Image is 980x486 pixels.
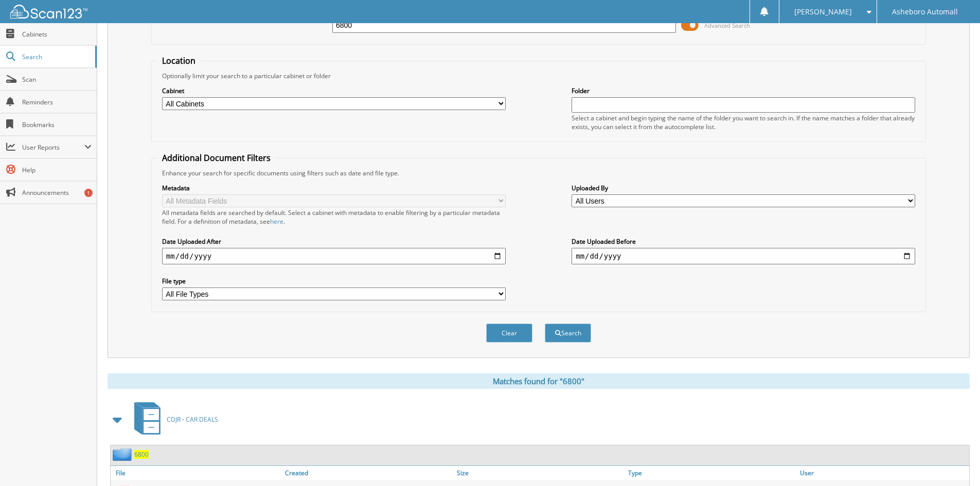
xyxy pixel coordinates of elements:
div: Optionally limit your search to a particular cabinet or folder [157,71,920,80]
legend: Location [157,55,201,66]
label: Cabinet [162,86,506,95]
label: File type [162,277,506,285]
span: [PERSON_NAME] [794,9,852,15]
span: Scan [22,75,92,84]
span: Bookmarks [22,120,92,129]
a: here [270,217,283,226]
input: end [572,248,915,264]
label: Date Uploaded Before [572,237,915,246]
a: File [111,466,282,480]
div: 1 [84,189,93,197]
a: User [797,466,969,480]
a: Size [454,466,626,480]
label: Folder [572,86,915,95]
div: Select a cabinet and begin typing the name of the folder you want to search in. If the name match... [572,114,915,131]
button: Search [545,323,591,343]
a: CDJR - CAR DEALS [128,399,218,440]
span: Search [22,52,90,61]
legend: Additional Document Filters [157,152,276,164]
a: 6800 [134,450,149,459]
span: User Reports [22,143,84,152]
div: Matches found for "6800" [108,373,970,389]
span: Announcements [22,188,92,197]
label: Date Uploaded After [162,237,506,246]
a: Type [626,466,797,480]
label: Metadata [162,184,506,192]
span: Help [22,166,92,174]
span: CDJR - CAR DEALS [167,415,218,424]
span: Asheboro Automall [892,9,958,15]
div: All metadata fields are searched by default. Select a cabinet with metadata to enable filtering b... [162,208,506,226]
span: Advanced Search [704,22,750,29]
img: scan123-logo-white.svg [10,5,87,19]
div: Enhance your search for specific documents using filters such as date and file type. [157,169,920,177]
img: folder2.png [113,448,134,461]
a: Created [282,466,454,480]
input: start [162,248,506,264]
span: Cabinets [22,30,92,39]
label: Uploaded By [572,184,915,192]
button: Clear [486,323,532,343]
span: Reminders [22,98,92,106]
